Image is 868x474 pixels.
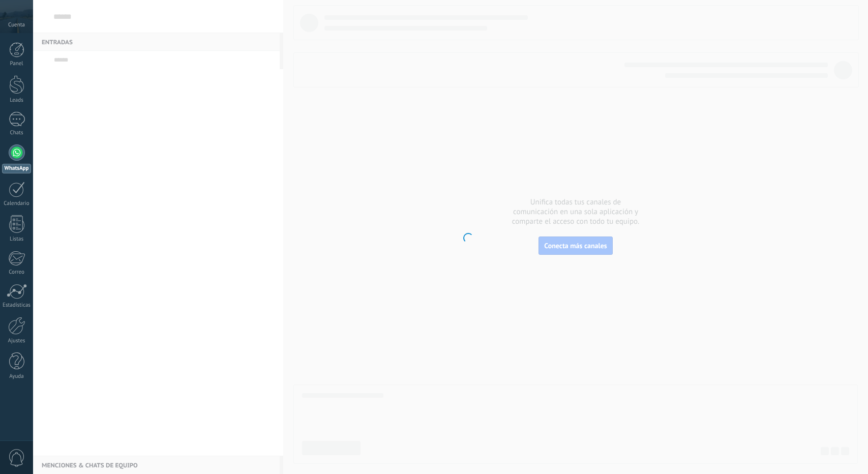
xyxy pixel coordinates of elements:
div: Ajustes [2,338,32,344]
span: Cuenta [8,22,25,28]
div: Chats [2,130,32,136]
div: WhatsApp [2,164,31,173]
div: Leads [2,97,32,104]
div: Panel [2,61,32,67]
div: Calendario [2,200,32,207]
div: Listas [2,236,32,243]
div: Ayuda [2,373,32,380]
div: Estadísticas [2,302,32,309]
div: Correo [2,269,32,276]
